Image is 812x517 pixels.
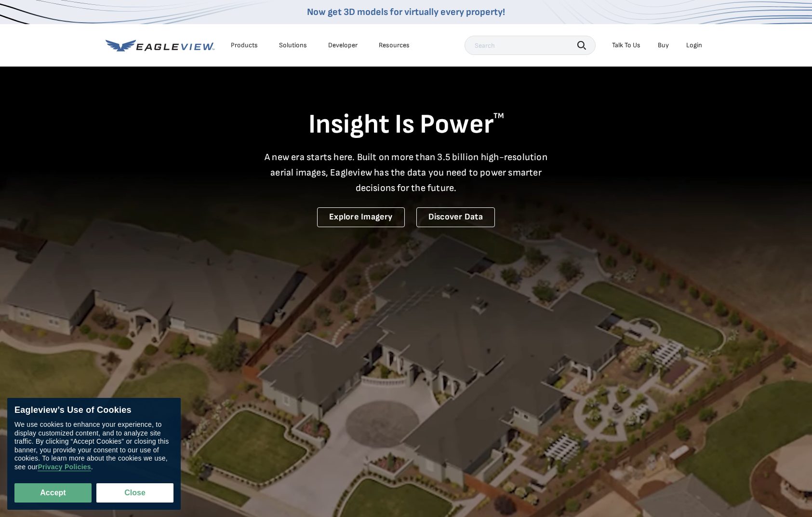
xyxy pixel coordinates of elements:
[465,36,596,55] input: Search
[279,41,307,50] div: Solutions
[231,41,258,50] div: Products
[259,150,554,196] p: A new era starts here. Built on more than 3.5 billion high-resolution aerial images, Eagleview ha...
[686,41,702,50] div: Login
[612,41,640,50] div: Talk To Us
[317,207,405,227] a: Explore Imagery
[14,421,173,471] div: We use cookies to enhance your experience, to display customized content, and to analyze site tra...
[106,108,707,142] h1: Insight Is Power
[658,41,669,50] a: Buy
[416,207,495,227] a: Discover Data
[14,483,92,503] button: Accept
[493,111,504,121] sup: TM
[328,41,358,50] a: Developer
[96,483,173,503] button: Close
[307,6,505,18] a: Now get 3D models for virtually every property!
[14,405,173,416] div: Eagleview’s Use of Cookies
[379,41,410,50] div: Resources
[38,463,91,471] a: Privacy Policies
